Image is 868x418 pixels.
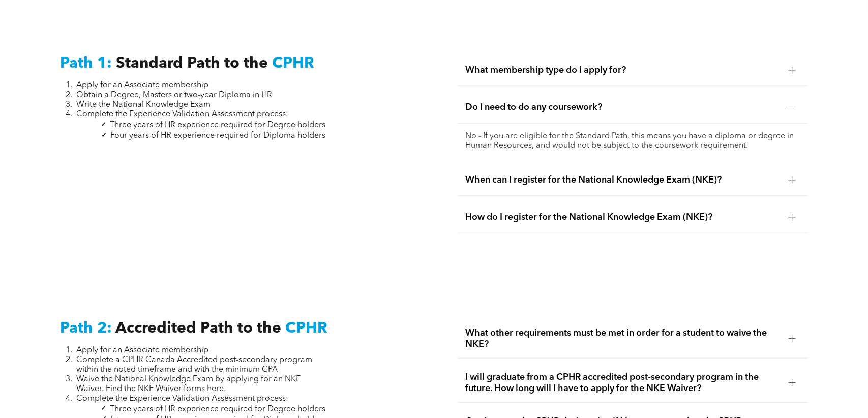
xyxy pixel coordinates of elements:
[110,132,325,140] span: Four years of HR experience required for Diploma holders
[115,321,281,336] span: Accredited Path to the
[466,372,781,394] span: I will graduate from a CPHR accredited post-secondary program in the future. How long will I have...
[60,56,112,71] span: Path 1:
[466,65,781,76] span: What membership type do I apply for?
[76,110,288,118] span: Complete the Experience Validation Assessment process:
[76,91,272,99] span: Obtain a Degree, Masters or two-year Diploma in HR
[76,101,211,109] span: Write the National Knowledge Exam
[76,81,208,89] span: Apply for an Associate membership
[110,121,325,129] span: Three years of HR experience required for Degree holders
[285,321,327,336] span: CPHR
[466,102,781,113] span: Do I need to do any coursework?
[76,395,288,403] span: Complete the Experience Validation Assessment process:
[272,56,314,71] span: CPHR
[76,346,208,354] span: Apply for an Associate membership
[110,405,325,413] span: Three years of HR experience required for Degree holders
[60,321,112,336] span: Path 2:
[466,327,781,350] span: What other requirements must be met in order for a student to waive the NKE?
[76,356,312,374] span: Complete a CPHR Canada Accredited post-secondary program within the noted timeframe and with the ...
[466,132,800,151] p: No - If you are eligible for the Standard Path, this means you have a diploma or degree in Human ...
[466,212,781,223] span: How do I register for the National Knowledge Exam (NKE)?
[116,56,268,71] span: Standard Path to the
[76,375,301,393] span: Waive the National Knowledge Exam by applying for an NKE Waiver. Find the NKE Waiver forms here.
[466,174,781,186] span: When can I register for the National Knowledge Exam (NKE)?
